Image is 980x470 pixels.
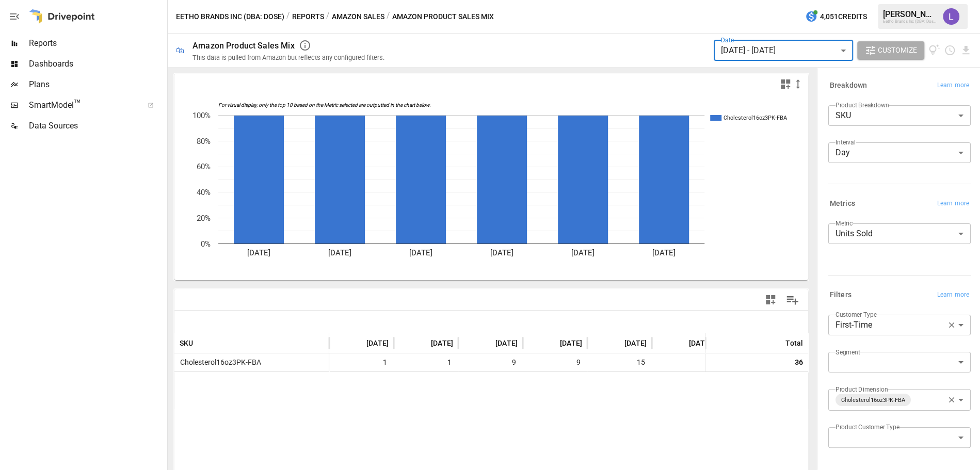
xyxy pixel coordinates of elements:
span: [DATE] [560,338,582,348]
button: Sort [415,336,430,350]
button: Lindsay North [937,2,966,31]
text: [DATE] [571,248,595,257]
button: 4,051Credits [801,7,871,26]
label: Product Customer Type [836,423,899,431]
span: Customize [878,44,917,57]
h6: Metrics [830,198,855,209]
h6: Breakdown [830,80,867,91]
span: 9 [510,353,518,371]
button: Eetho Brands Inc (DBA: Dose) [176,10,284,23]
button: Reports [292,10,324,23]
span: Data Sources [29,120,165,132]
div: / [387,10,390,23]
text: 60% [197,162,211,171]
span: [DATE] [495,338,518,348]
div: [DATE] - [DATE] [714,40,853,61]
text: For visual display, only the top 10 based on the Metric selected are outputted in the chart below. [218,102,431,108]
div: This data is pulled from Amazon but reflects any configured filters. [192,54,384,61]
span: Learn more [937,290,969,300]
text: [DATE] [490,248,513,257]
button: Sort [673,336,688,350]
span: SKU [180,338,194,348]
button: Sort [351,336,365,350]
text: 20% [197,214,211,223]
text: Cholesterol16oz3PK-FBA [724,115,788,121]
button: Schedule report [944,44,956,56]
label: Segment [836,348,860,356]
span: 15 [635,353,647,371]
button: Sort [480,336,494,350]
div: [PERSON_NAME] [883,9,937,19]
text: 0% [201,239,211,249]
button: Sort [195,336,209,350]
span: Learn more [937,80,969,91]
div: Amazon Product Sales Mix [192,41,295,51]
text: [DATE] [328,248,351,257]
span: [DATE] [689,338,711,348]
h6: Filters [830,289,852,301]
text: [DATE] [409,248,432,257]
text: [DATE] [247,248,270,257]
div: First-Time [828,315,963,335]
div: Total [785,339,803,347]
span: Dashboards [29,58,165,70]
div: Units Sold [828,223,971,244]
span: 1 [381,353,389,371]
div: Eetho Brands Inc (DBA: Dose) [883,19,937,24]
label: Product Dimension [836,385,888,394]
text: 80% [197,137,211,146]
div: / [326,10,330,23]
button: Sort [609,336,623,350]
div: 36 [795,353,803,371]
img: Lindsay North [943,8,959,25]
span: Cholesterol16oz3PK-FBA [837,394,909,406]
span: 4,051 Credits [820,10,867,23]
span: 1 [704,353,711,371]
text: [DATE] [652,248,676,257]
span: Cholesterol16oz3PK-FBA [176,358,261,366]
div: Day [828,142,971,163]
span: Reports [29,37,165,50]
label: Product Breakdown [836,101,889,109]
label: Interval [836,138,856,147]
div: / [286,10,290,23]
div: 🛍 [176,45,184,55]
span: [DATE] [431,338,453,348]
button: Customize [857,41,924,60]
span: Learn more [937,199,969,209]
span: SmartModel [29,99,136,111]
button: Download report [960,44,972,56]
text: 100% [192,111,211,120]
span: 1 [446,353,453,371]
span: [DATE] [624,338,647,348]
svg: A chart. [174,94,798,280]
button: Manage Columns [781,288,804,312]
button: View documentation [928,41,940,60]
label: Metric [836,219,853,228]
div: SKU [828,105,971,126]
span: [DATE] [366,338,389,348]
button: Sort [544,336,559,350]
button: Amazon Sales [332,10,384,23]
label: Customer Type [836,310,877,319]
label: Date [721,36,734,44]
span: Plans [29,78,165,91]
span: 9 [575,353,582,371]
span: ™ [74,98,81,110]
text: 40% [197,188,211,197]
